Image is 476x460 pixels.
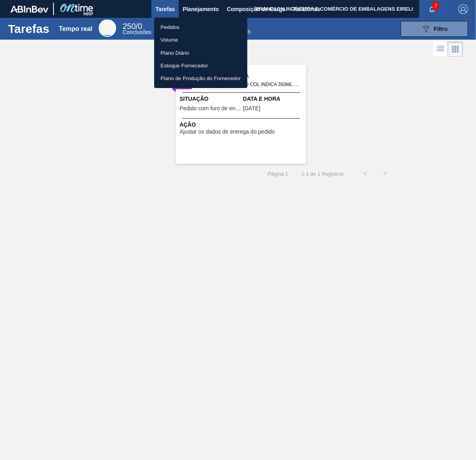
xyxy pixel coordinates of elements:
font: Estoque Fornecedor [161,63,208,69]
a: Volume [154,33,247,46]
font: Plano Diário [161,50,189,56]
font: Plano de Produção do Fornecedor [161,75,241,81]
font: Volume [161,37,178,43]
font: Pedidos [161,24,180,30]
a: Pedidos [154,21,247,33]
a: Plano de Produção do Fornecedor [154,72,247,84]
a: Estoque Fornecedor [154,59,247,72]
a: Plano Diário [154,46,247,59]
